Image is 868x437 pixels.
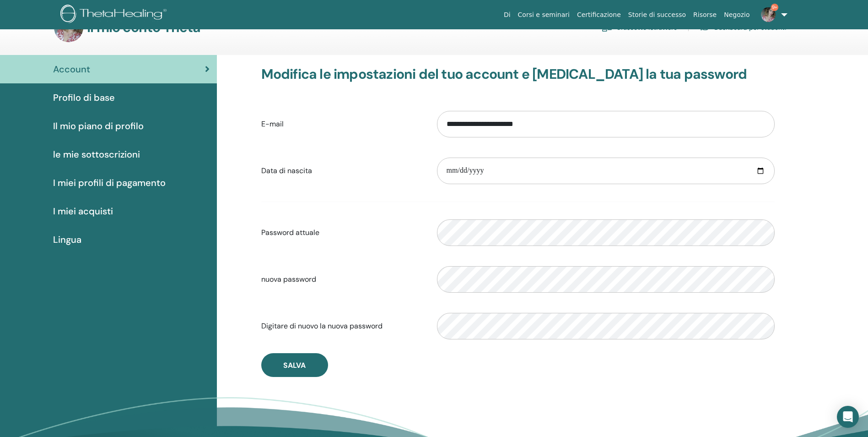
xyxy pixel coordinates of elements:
[254,115,430,133] label: E-mail
[53,204,113,218] span: I miei acquisti
[283,361,306,370] span: Salva
[761,7,776,22] img: default.jpg
[625,6,690,23] a: Storie di successo
[53,233,81,246] span: Lingua
[53,176,166,190] span: I miei profili di pagamento
[261,66,775,82] h3: Modifica le impostazioni del tuo account e [MEDICAL_DATA] la tua password
[254,317,430,335] label: Digitare di nuovo la nuova password
[53,147,140,161] span: le mie sottoscrizioni
[837,406,859,428] div: Open Intercom Messenger
[254,224,430,241] label: Password attuale
[60,5,170,25] img: logo.png
[254,162,430,180] label: Data di nascita
[261,353,328,377] button: Salva
[254,271,430,288] label: nuova password
[690,6,720,23] a: Risorse
[500,6,514,23] a: Di
[720,6,753,23] a: Negozio
[53,62,90,76] span: Account
[87,19,201,36] h3: Il mio conto Theta
[53,119,144,133] span: Il mio piano di profilo
[514,6,573,23] a: Corsi e seminari
[53,91,115,104] span: Profilo di base
[771,4,778,11] span: 9+
[573,6,625,23] a: Certificazione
